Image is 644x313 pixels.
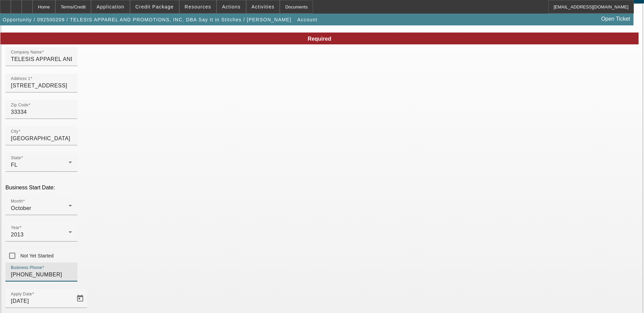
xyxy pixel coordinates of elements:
mat-label: Year [11,226,20,230]
span: Required [308,36,331,42]
span: Application [96,4,124,9]
span: Activities [252,4,275,9]
span: FL [11,162,18,168]
mat-label: Address 1 [11,77,30,81]
button: Account [296,14,319,26]
p: Business Start Date: [5,185,639,191]
span: 2013 [11,232,24,237]
span: Credit Package [135,4,174,9]
span: October [11,205,31,211]
span: Account [297,17,317,22]
a: Open Ticket [599,13,633,25]
button: Credit Package [130,0,179,13]
label: Not Yet Started [19,252,54,259]
button: Activities [246,0,280,13]
button: Resources [180,0,216,13]
mat-label: Zip Code [11,103,29,107]
span: Opportunity / 092500209 / TELESIS APPAREL AND PROMOTIONS, INC. DBA Say It in Stitches / [PERSON_N... [3,17,291,22]
mat-label: Apply Date [11,292,32,296]
mat-label: Company Name [11,50,42,55]
mat-label: City [11,129,18,134]
mat-label: Month [11,199,23,204]
button: Actions [217,0,246,13]
span: Resources [185,4,211,9]
mat-label: State [11,156,21,160]
button: Application [91,0,129,13]
mat-label: Business Phone [11,266,42,270]
span: Actions [222,4,241,9]
button: Open calendar [73,292,87,305]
